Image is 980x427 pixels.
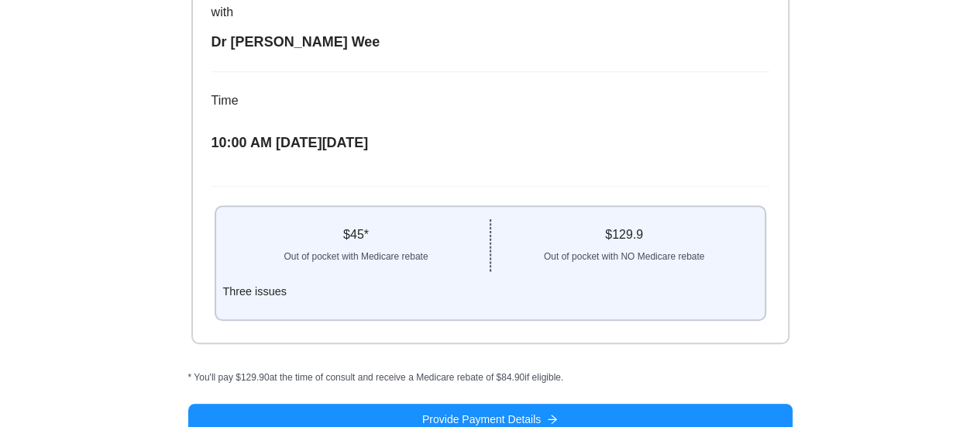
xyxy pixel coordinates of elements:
div: with [211,2,769,22]
p: Time [211,91,769,110]
p: 10:00 AM [DATE][DATE] [211,132,769,153]
div: * You'll pay $ 129.90 at the time of consult and receive a Medicare rebate of $ 84.90 if eligible. [188,370,793,385]
div: Dr [PERSON_NAME] Wee [211,31,769,53]
div: Three issues [222,283,757,301]
span: arrow-right [547,414,558,426]
div: $ 129.9 [491,226,758,244]
div: $ 45 * [222,226,489,244]
div: Out of pocket with Medicare rebate [222,244,489,264]
div: Out of pocket with NO Medicare rebate [491,244,758,264]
